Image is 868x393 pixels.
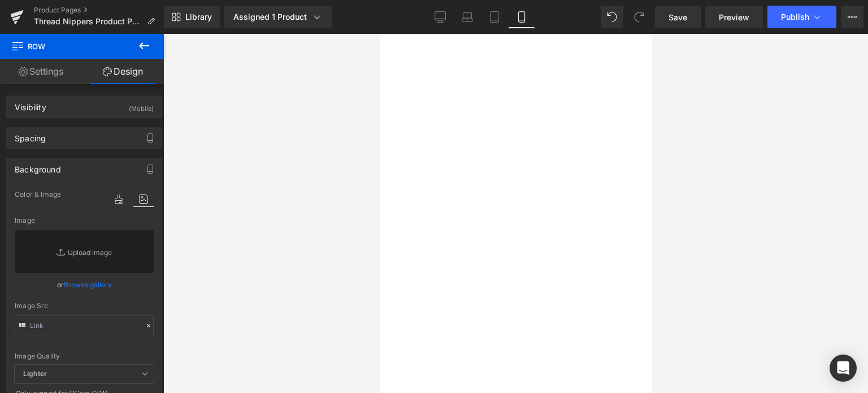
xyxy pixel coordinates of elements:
[830,355,857,382] div: Open Intercom Messenger
[705,6,763,28] a: Preview
[164,6,220,28] a: New Library
[15,96,46,112] div: Visibility
[427,6,454,28] a: Desktop
[15,279,154,291] div: or
[11,34,124,59] span: Row
[15,191,61,198] span: Color & Image
[628,6,650,28] button: Redo
[669,11,687,23] span: Save
[23,369,47,378] b: Lighter
[129,96,154,115] div: (Mobile)
[15,217,154,224] div: Image
[15,316,154,335] input: Link
[767,6,836,28] button: Publish
[15,302,154,310] div: Image Src
[781,12,809,21] span: Publish
[719,11,749,23] span: Preview
[185,12,212,22] span: Library
[454,6,481,28] a: Laptop
[601,6,623,28] button: Undo
[15,352,154,360] div: Image Quality
[64,275,112,295] a: Browse gallery
[841,6,863,28] button: More
[15,158,61,174] div: Background
[34,6,164,15] a: Product Pages
[34,17,142,26] span: Thread Nippers Product Page 1
[481,6,508,28] a: Tablet
[15,127,46,143] div: Spacing
[82,59,164,84] a: Design
[508,6,535,28] a: Mobile
[233,11,323,23] div: Assigned 1 Product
